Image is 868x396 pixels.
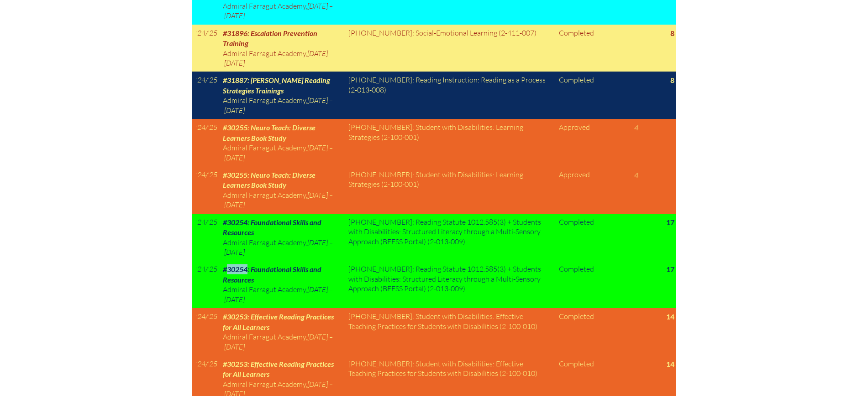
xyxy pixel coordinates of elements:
strong: 8 [670,76,674,84]
td: [PHONE_NUMBER]: Reading Statute 1012.585(3) + Students with Disabilities: Structured Literacy thr... [345,261,555,308]
span: Admiral Farragut Academy [223,380,306,389]
td: Completed [555,214,602,261]
td: , [219,72,345,119]
td: Approved [555,119,602,166]
td: '24/'25 [192,261,219,308]
span: #30255: Neuro Teach: Diverse Learners Book Study [223,170,316,189]
td: [PHONE_NUMBER]: Reading Statute 1012.585(3) + Students with Disabilities: Structured Literacy thr... [345,214,555,261]
strong: 4 [634,123,638,132]
td: '24/'25 [192,214,219,261]
strong: 17 [666,218,674,226]
td: '24/'25 [192,25,219,72]
td: Completed [555,25,602,72]
td: [PHONE_NUMBER]: Reading Instruction: Reading as a Process (2-013-008) [345,72,555,119]
td: , [219,214,345,261]
span: Admiral Farragut Academy [223,238,306,247]
span: [DATE] – [DATE] [223,332,333,351]
span: Admiral Farragut Academy [223,1,306,10]
strong: 8 [670,29,674,37]
td: Completed [555,261,602,308]
span: #30255: Neuro Teach: Diverse Learners Book Study [223,123,316,142]
td: '24/'25 [192,166,219,214]
span: Admiral Farragut Academy [223,190,306,200]
td: Completed [555,308,602,355]
strong: 14 [666,360,674,368]
td: , [219,25,345,72]
span: Admiral Farragut Academy [223,49,306,58]
span: Admiral Farragut Academy [223,332,306,341]
td: [PHONE_NUMBER]: Student with Disabilities: Learning Strategies (2-100-001) [345,119,555,166]
span: Admiral Farragut Academy [223,143,306,152]
span: [DATE] – [DATE] [223,96,333,114]
td: , [219,119,345,166]
span: #30253: Effective Reading Practices for All Learners [223,360,334,378]
td: Approved [555,166,602,214]
span: [DATE] – [DATE] [223,143,333,162]
span: #30254: Foundational Skills and Resources [223,265,321,283]
span: Admiral Farragut Academy [223,285,306,294]
strong: 4 [634,170,638,179]
td: , [219,261,345,308]
span: #31887: [PERSON_NAME] Reading Strategies Trainings [223,76,330,94]
span: [DATE] – [DATE] [223,49,333,67]
td: '24/'25 [192,72,219,119]
td: '24/'25 [192,119,219,166]
td: , [219,166,345,214]
span: [DATE] – [DATE] [223,190,333,209]
span: [DATE] – [DATE] [223,1,333,20]
td: Completed [555,72,602,119]
span: #31896: Escalation Prevention Training [223,29,317,47]
span: [DATE] – [DATE] [223,285,333,303]
td: , [219,308,345,355]
strong: 17 [666,265,674,273]
strong: 14 [666,312,674,321]
td: [PHONE_NUMBER]: Social-Emotional Learning (2-411-007) [345,25,555,72]
td: '24/'25 [192,308,219,355]
span: #30254: Foundational Skills and Resources [223,218,321,237]
span: [DATE] – [DATE] [223,238,333,257]
span: #30253: Effective Reading Practices for All Learners [223,312,334,331]
span: Admiral Farragut Academy [223,96,306,105]
td: [PHONE_NUMBER]: Student with Disabilities: Learning Strategies (2-100-001) [345,166,555,214]
td: [PHONE_NUMBER]: Student with Disabilities: Effective Teaching Practices for Students with Disabil... [345,308,555,355]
